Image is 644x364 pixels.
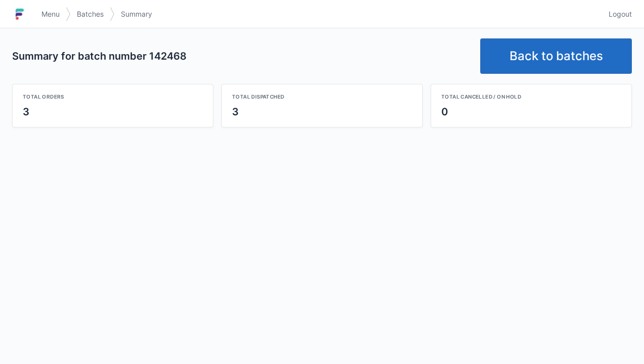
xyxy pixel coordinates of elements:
img: svg> [66,2,71,26]
span: Logout [609,9,632,19]
div: Total orders [23,93,203,101]
div: 3 [232,105,412,119]
a: Batches [71,5,110,23]
a: Summary [115,5,158,23]
div: 3 [23,105,203,119]
div: 0 [441,105,621,119]
img: logo-small.jpg [12,6,27,22]
a: Logout [603,5,632,23]
span: Menu [41,9,60,19]
span: Summary [121,9,152,19]
div: Total dispatched [232,93,412,101]
a: Back to batches [480,38,632,74]
span: Batches [77,9,104,19]
a: Menu [35,5,66,23]
div: Total cancelled / on hold [441,93,621,101]
img: svg> [110,2,115,26]
h2: Summary for batch number 142468 [12,49,472,63]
